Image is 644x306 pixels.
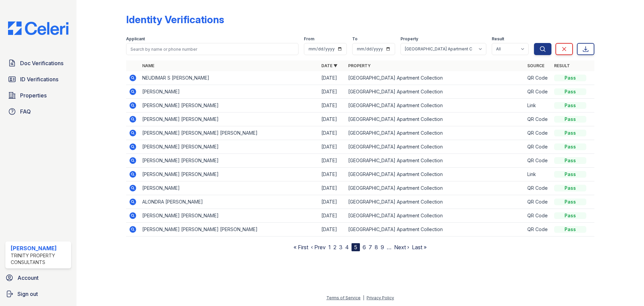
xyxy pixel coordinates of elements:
div: Pass [554,185,586,191]
td: [GEOGRAPHIC_DATA] Apartment Collection [345,85,525,99]
a: FAQ [5,105,71,118]
span: Sign out [17,290,38,298]
a: Next › [394,244,409,251]
a: 2 [333,244,336,251]
a: Name [142,63,154,68]
span: Properties [20,91,47,99]
td: [PERSON_NAME] [140,85,319,99]
a: Properties [5,89,71,102]
div: Pass [554,199,586,205]
a: Sign out [3,287,74,301]
span: FAQ [20,107,31,116]
div: Pass [554,102,586,109]
a: Property [348,63,371,68]
div: | [363,295,364,300]
td: Link [525,99,551,113]
div: Pass [554,116,586,123]
td: [GEOGRAPHIC_DATA] Apartment Collection [345,209,525,223]
div: Identity Verifications [126,13,224,26]
td: QR Code [525,85,551,99]
span: ID Verifications [20,75,58,83]
a: 6 [363,244,366,251]
div: Pass [554,88,586,95]
td: [PERSON_NAME] [PERSON_NAME] [140,209,319,223]
img: CE_Logo_Blue-a8612792a0a2168367f1c8372b55b34899dd931a85d93a1a3d3e32e68fde9ad4.png [3,21,74,35]
td: [DATE] [319,85,345,99]
td: [DATE] [319,113,345,126]
div: Pass [554,226,586,233]
td: [GEOGRAPHIC_DATA] Apartment Collection [345,113,525,126]
div: [PERSON_NAME] [11,244,68,252]
td: [DATE] [319,71,345,85]
a: Source [527,63,544,68]
a: Last » [412,244,427,251]
td: [GEOGRAPHIC_DATA] Apartment Collection [345,71,525,85]
td: [GEOGRAPHIC_DATA] Apartment Collection [345,181,525,195]
td: [DATE] [319,195,345,209]
div: Pass [554,130,586,136]
td: QR Code [525,71,551,85]
td: [GEOGRAPHIC_DATA] Apartment Collection [345,99,525,113]
a: Account [3,271,74,285]
label: Property [400,36,418,42]
td: [DATE] [319,140,345,154]
td: [GEOGRAPHIC_DATA] Apartment Collection [345,140,525,154]
td: [PERSON_NAME] [PERSON_NAME] [140,140,319,154]
td: [PERSON_NAME] [PERSON_NAME] [140,154,319,168]
div: Pass [554,157,586,164]
td: [PERSON_NAME] [140,181,319,195]
td: QR Code [525,154,551,168]
td: ALONDRA [PERSON_NAME] [140,195,319,209]
td: [DATE] [319,126,345,140]
a: Result [554,63,570,68]
td: [GEOGRAPHIC_DATA] Apartment Collection [345,223,525,236]
div: Pass [554,75,586,81]
td: [PERSON_NAME] [PERSON_NAME] [140,168,319,181]
td: [GEOGRAPHIC_DATA] Apartment Collection [345,195,525,209]
td: QR Code [525,126,551,140]
a: 9 [381,244,384,251]
a: Date ▼ [321,63,337,68]
td: QR Code [525,113,551,126]
td: [DATE] [319,181,345,195]
span: Account [17,274,39,282]
a: 8 [375,244,378,251]
td: QR Code [525,209,551,223]
td: QR Code [525,195,551,209]
label: From [304,36,314,42]
td: QR Code [525,181,551,195]
a: ‹ Prev [311,244,326,251]
input: Search by name or phone number [126,43,299,55]
a: 3 [339,244,342,251]
a: « First [293,244,308,251]
td: [PERSON_NAME] [PERSON_NAME] [140,99,319,113]
td: [PERSON_NAME] [PERSON_NAME] [PERSON_NAME] [140,223,319,236]
span: Doc Verifications [20,59,63,67]
td: QR Code [525,223,551,236]
td: [GEOGRAPHIC_DATA] Apartment Collection [345,126,525,140]
div: Pass [554,171,586,178]
label: Result [492,36,504,42]
td: [PERSON_NAME] [PERSON_NAME] [PERSON_NAME] [140,126,319,140]
td: Link [525,168,551,181]
span: … [387,243,391,251]
td: [DATE] [319,154,345,168]
div: Trinity Property Consultants [11,252,68,266]
a: Privacy Policy [367,295,394,300]
td: [GEOGRAPHIC_DATA] Apartment Collection [345,154,525,168]
a: 1 [328,244,331,251]
td: [DATE] [319,168,345,181]
div: Pass [554,212,586,219]
a: 4 [345,244,349,251]
label: To [352,36,358,42]
td: [DATE] [319,209,345,223]
label: Applicant [126,36,145,42]
div: Pass [554,143,586,150]
a: 7 [369,244,372,251]
td: [PERSON_NAME] [PERSON_NAME] [140,113,319,126]
td: [DATE] [319,223,345,236]
td: QR Code [525,140,551,154]
a: ID Verifications [5,73,71,86]
td: NEUDIMAR S [PERSON_NAME] [140,71,319,85]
